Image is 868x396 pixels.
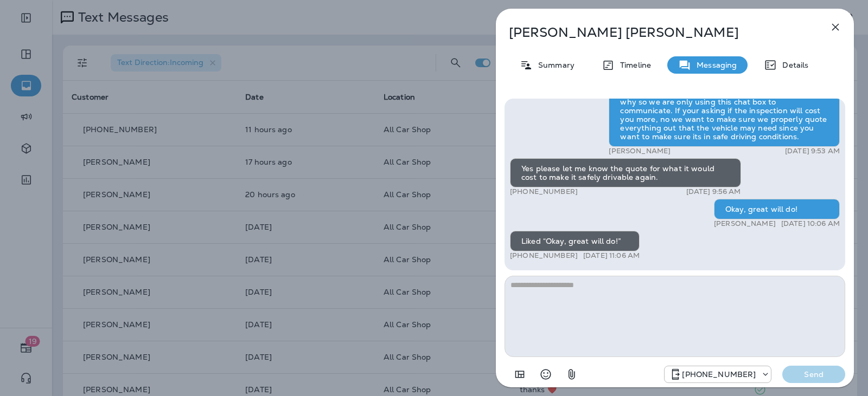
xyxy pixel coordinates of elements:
div: Okay, great will do! [714,199,840,219]
div: +1 (689) 265-4479 [665,368,771,381]
p: [PERSON_NAME] [714,219,776,228]
div: Liked “Okay, great will do!” [510,231,640,251]
button: Select an emoji [535,363,557,385]
p: Timeline [615,61,651,69]
p: [DATE] 9:53 AM [785,147,840,155]
p: [PERSON_NAME] [PERSON_NAME] [509,25,805,40]
p: [PERSON_NAME] [609,147,671,155]
p: [DATE] 9:56 AM [686,187,741,196]
p: [PHONE_NUMBER] [510,251,578,260]
p: Messaging [691,61,737,69]
button: Add in a premade template [509,363,531,385]
p: Details [777,61,808,69]
p: [DATE] 11:06 AM [583,251,640,260]
div: Yes please let me know the quote for what it would cost to make it safely drivable again. [510,158,741,187]
p: [PHONE_NUMBER] [682,370,756,379]
div: Yes we have some communication issues with your phone number with our other applications, don't k... [609,74,840,147]
p: Summary [533,61,575,69]
p: [PHONE_NUMBER] [510,187,578,196]
p: [DATE] 10:06 AM [781,219,840,228]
